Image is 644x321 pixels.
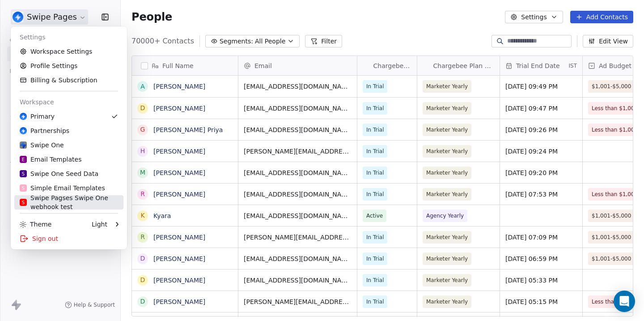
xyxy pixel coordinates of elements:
div: Theme [20,220,51,229]
div: Primary [20,112,55,121]
div: Swipe Pagses Swipe One webhook test [20,193,118,211]
a: Profile Settings [14,59,123,73]
div: Workspace [14,95,123,109]
img: swipeone-app-icon.png [20,141,27,149]
img: user_01J93QE9VH11XXZQZDP4TWZEES.jpg [20,127,27,134]
span: S [22,171,25,177]
div: Email Templates [20,155,81,164]
div: Sign out [14,231,123,246]
img: user_01J93QE9VH11XXZQZDP4TWZEES.jpg [20,113,27,120]
a: Workspace Settings [14,44,123,59]
span: S [22,199,25,206]
div: Settings [14,30,123,44]
div: Light [92,220,107,229]
div: Swipe One Seed Data [20,169,98,178]
span: E [22,156,25,163]
div: Partnerships [20,126,69,135]
div: Swipe One [20,141,64,150]
a: Billing & Subscription [14,73,123,87]
div: Simple Email Templates [20,184,105,193]
span: S [22,185,25,192]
